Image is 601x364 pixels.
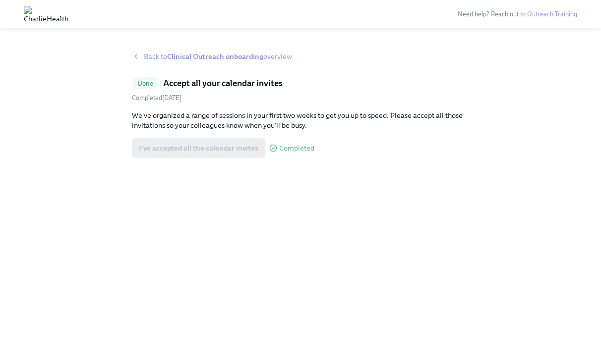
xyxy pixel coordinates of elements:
a: Outreach Training [527,10,577,18]
a: Back toClinical Outreach onboardingoverview [132,52,469,61]
span: Monday, August 18th 2025, 5:14 pm [132,94,181,102]
h5: Accept all your calendar invites [163,77,283,89]
span: Need help? Reach out to [458,10,577,18]
span: Back to overview [144,52,292,61]
strong: Clinical Outreach onboarding [167,52,263,61]
span: Done [132,80,159,87]
span: Completed [279,145,314,152]
img: CharlieHealth [24,6,68,22]
p: We've organized a range of sessions in your first two weeks to get you up to speed. Please accept... [132,110,469,130]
